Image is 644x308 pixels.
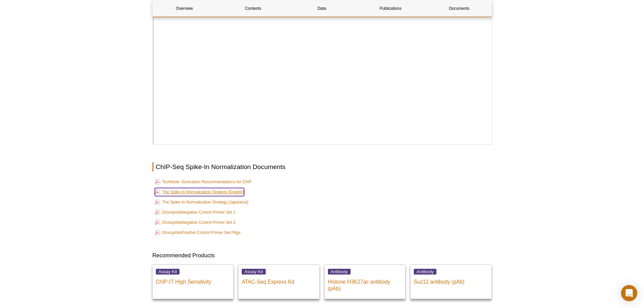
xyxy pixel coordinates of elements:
[162,210,182,215] i: Drosophila
[328,275,402,292] p: Histone H3K27ac antibody (pAb)
[156,275,230,285] p: ChIP-IT High Sensitivity
[152,252,492,260] h3: Recommended Products
[155,178,252,186] a: TechNote: Sonication Recommendations for ChIP
[162,220,182,225] i: Drosophila
[427,0,491,17] a: Documents
[290,0,354,17] a: Data
[359,0,422,17] a: Publications
[621,285,637,301] div: Open Intercom Messenger
[410,265,492,299] a: Antibody Suz12 antibody (pAb)
[155,218,236,227] a: DrosophilaNegative Control Primer Set 3
[414,269,436,275] span: Antibody
[221,0,285,17] a: Contents
[238,265,319,299] a: Assay Kit ATAC-Seq Express Kit
[414,275,488,285] p: Suz12 antibody (pAb)
[155,188,244,196] a: The Spike-In Normalization Strategy [English]
[242,275,316,285] p: ATAC-Seq Express Kit
[152,265,234,299] a: Assay Kit ChIP-IT High Sensitivity
[162,230,182,235] i: Drosophila
[153,0,216,17] a: Overview
[155,198,248,206] a: The Spike-In Normalization Strategy [Japanese]
[242,269,266,275] span: Assay Kit
[155,208,236,216] a: DrosophilaNegative Control Primer Set 1
[152,162,492,171] h2: ChIP-Seq Spike-In Normalization Documents
[325,265,406,299] a: Antibody Histone H3K27ac antibody (pAb)
[328,269,351,275] span: Antibody
[156,269,180,275] span: Assay Kit
[155,229,241,237] a: DrosophilaPositive Control Primer Set Pbgs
